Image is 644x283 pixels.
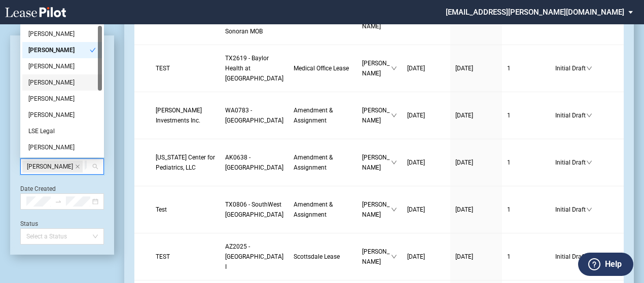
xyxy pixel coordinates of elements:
span: share-alt [607,217,614,224]
div: [PERSON_NAME] [28,77,96,88]
a: [DATE] [455,63,497,73]
span: [PERSON_NAME] [362,58,391,78]
a: [PERSON_NAME] Investments Inc. [156,105,215,126]
div: LSE Legal [28,126,96,136]
a: [DATE] [407,205,445,215]
div: Cara Groseth [22,42,102,58]
span: Cara Groseth [22,160,83,173]
span: [PERSON_NAME] [27,161,73,172]
span: [DATE] [455,112,473,119]
div: [PERSON_NAME] [28,29,96,39]
span: share-alt [607,170,614,177]
span: Amendment & Assignment [294,154,333,171]
div: [PERSON_NAME] [28,110,96,120]
span: [PERSON_NAME] [362,247,391,267]
span: down [586,65,592,71]
a: TEST [156,252,215,262]
span: 1 [507,206,511,213]
a: [DATE] [407,110,445,120]
a: [DATE] [407,63,445,73]
span: download [607,112,614,118]
a: [US_STATE] Center for Pediatrics, LLC [156,152,215,173]
span: edit [607,55,614,61]
span: down [391,254,397,260]
div: [PERSON_NAME] [28,94,96,104]
a: [DATE] [455,205,497,215]
a: 1 [507,110,545,120]
div: Erin Dunne [22,74,102,91]
span: [DATE] [407,112,425,119]
a: 1 [507,63,545,73]
span: [DATE] [455,253,473,260]
span: swap-right [55,198,62,205]
span: Initial Draft [555,63,586,73]
span: down [391,159,397,166]
span: AK0638 - Denali Medical Arts Building [225,154,283,171]
span: down [391,112,397,118]
span: Test [156,206,167,213]
span: edit [607,244,614,250]
a: AZ2025 - [GEOGRAPHIC_DATA] I [225,241,283,272]
span: [DATE] [455,65,473,72]
span: download [607,65,614,71]
span: down [586,112,592,118]
span: [DATE] [407,65,425,72]
a: [DATE] [407,157,445,168]
div: Heidi Wolford [22,107,102,123]
a: Amendment & Assignment [294,105,352,126]
span: down [586,207,592,213]
a: AK0638 - [GEOGRAPHIC_DATA] [225,152,283,173]
span: share-alt [607,75,614,83]
span: Scottsdale Lease [294,253,340,260]
a: WA0783 - [GEOGRAPHIC_DATA] [225,105,283,126]
span: share-alt [607,28,614,35]
div: [PERSON_NAME] [28,142,96,152]
div: Loretta Tsiskakis [22,139,102,155]
span: close [75,164,80,169]
a: [DATE] [455,157,497,168]
span: 1 [507,112,511,119]
div: LSE Legal [22,123,102,139]
span: [DATE] [455,159,473,166]
span: [DATE] [407,253,425,260]
span: Shayna Investments Inc. [156,107,202,124]
span: share-alt [607,123,614,130]
span: 1 [507,159,511,166]
span: Medical Office Lease [294,65,349,72]
span: WA0783 - North East Retail [225,107,283,124]
span: down [391,65,397,71]
span: [DATE] [455,206,473,213]
a: 1 [507,252,545,262]
span: Initial Draft [555,157,586,168]
a: Amendment & Assignment [294,199,352,220]
a: Scottsdale Lease [294,252,352,262]
span: Initial Draft [555,205,586,215]
span: [PERSON_NAME] [362,105,391,126]
span: 1 [507,253,511,260]
span: [DATE] [407,159,425,166]
label: Date Created [20,185,56,192]
span: Amendment & Assignment [294,201,333,218]
span: TX0806 - SouthWest Medical Plaza II [225,201,283,218]
a: TX0806 - SouthWest [GEOGRAPHIC_DATA] [225,199,283,220]
a: [DATE] [455,252,497,262]
a: TEST [156,63,215,73]
span: TX2619 - Baylor Health at Magnolia [225,55,283,82]
div: Anastasia Weston [22,26,102,42]
span: to [55,198,62,205]
div: Heather Puckette [22,91,102,107]
a: 1 [507,157,545,168]
span: 1 [507,65,511,72]
a: [DATE] [455,110,497,120]
span: Amendment & Assignment [294,107,333,124]
span: check [90,47,96,53]
span: TEST [156,65,170,72]
span: AZ2025 - Medical Plaza I [225,243,283,270]
label: Help [605,258,622,271]
span: edit [607,149,614,155]
span: TEST [156,253,170,260]
span: [DATE] [407,206,425,213]
div: Carol Barwick [22,58,102,74]
a: 1 [507,205,545,215]
label: Status [20,220,38,227]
